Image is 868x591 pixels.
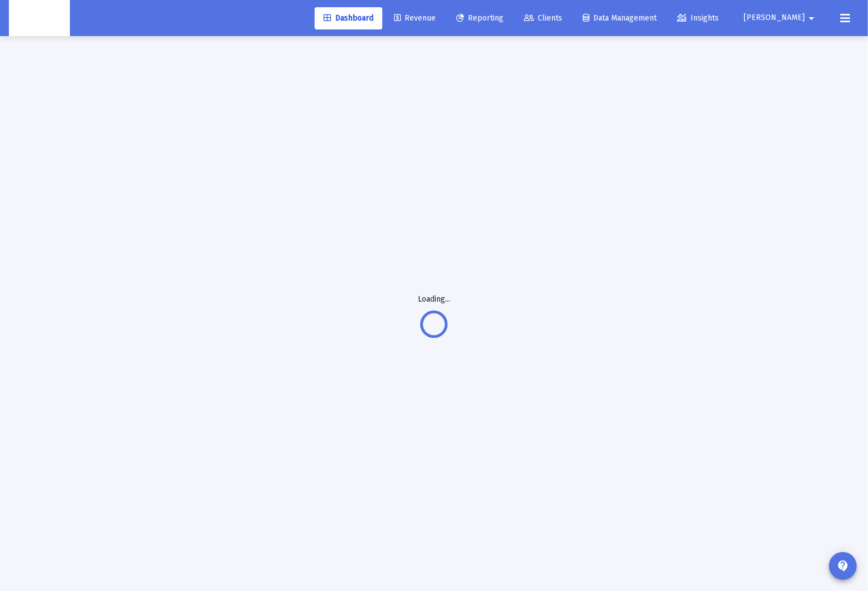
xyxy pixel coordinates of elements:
mat-icon: arrow_drop_down [805,7,818,29]
span: Reporting [456,13,503,23]
a: Revenue [385,7,445,29]
span: [PERSON_NAME] [744,13,805,23]
span: Dashboard [324,13,374,23]
span: Insights [677,13,719,23]
a: Insights [668,7,728,29]
button: [PERSON_NAME] [730,7,831,29]
img: Dashboard [17,7,62,29]
a: Reporting [447,7,512,29]
span: Revenue [394,13,436,23]
a: Dashboard [315,7,382,29]
span: Clients [524,13,562,23]
a: Clients [515,7,571,29]
mat-icon: contact_support [836,559,850,573]
span: Data Management [583,13,657,23]
a: Data Management [574,7,665,29]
